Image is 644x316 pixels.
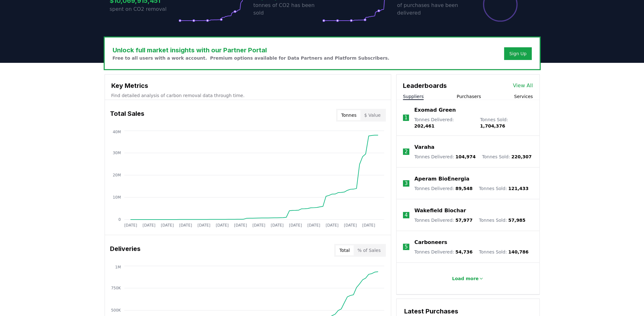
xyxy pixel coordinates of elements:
span: 220,307 [511,154,532,159]
button: Services [514,93,533,100]
tspan: [DATE] [271,223,284,227]
tspan: 750K [111,286,121,290]
span: 89,548 [455,186,473,191]
tspan: [DATE] [307,223,320,227]
tspan: 20M [113,173,121,177]
p: Tonnes Sold : [482,154,532,160]
button: Tonnes [337,110,360,120]
button: Sign Up [504,47,531,60]
span: 57,985 [508,218,525,223]
p: Tonnes Delivered : [414,217,473,223]
p: Tonnes Delivered : [414,116,474,129]
h3: Unlock full market insights with our Partner Portal [113,45,390,55]
p: Tonnes Sold : [479,185,529,192]
p: 3 [405,180,408,187]
tspan: [DATE] [124,223,137,227]
p: Tonnes Sold : [479,217,525,223]
tspan: [DATE] [344,223,357,227]
tspan: [DATE] [362,223,375,227]
p: of purchases have been delivered [397,2,466,17]
a: Sign Up [509,50,526,57]
tspan: [DATE] [161,223,174,227]
tspan: 0 [118,217,121,222]
tspan: 500K [111,308,121,313]
span: 57,977 [455,218,473,223]
a: Carboneers [414,239,447,246]
p: 4 [405,211,408,219]
button: Total [336,245,354,255]
button: $ Value [360,110,384,120]
h3: Deliveries [110,244,141,257]
tspan: 40M [113,130,121,134]
p: Find detailed analysis of carbon removal data through time. [111,92,384,99]
tspan: [DATE] [289,223,302,227]
tspan: 10M [113,195,121,200]
span: 121,433 [508,186,529,191]
span: 1,704,376 [480,123,505,128]
a: View All [513,82,533,89]
tspan: 30M [113,151,121,155]
p: spent on CO2 removal [110,5,178,13]
p: Tonnes Sold : [479,249,529,255]
p: Tonnes Delivered : [414,185,473,192]
button: Purchasers [457,93,481,100]
p: 5 [405,243,408,251]
p: Free to all users with a work account. Premium options available for Data Partners and Platform S... [113,55,390,61]
tspan: 1M [115,265,121,269]
p: 1 [404,114,407,122]
tspan: [DATE] [142,223,156,227]
span: 54,736 [455,249,473,254]
a: Varaha [414,143,434,151]
button: Suppliers [403,93,424,100]
tspan: [DATE] [179,223,192,227]
tspan: [DATE] [197,223,211,227]
p: Load more [452,275,479,282]
h3: Leaderboards [403,81,447,90]
button: % of Sales [354,245,384,255]
tspan: [DATE] [252,223,265,227]
span: 104,974 [455,154,476,159]
h3: Total Sales [110,109,144,122]
a: Exomad Green [414,106,456,114]
tspan: [DATE] [234,223,247,227]
span: 202,461 [414,123,434,128]
p: Tonnes Sold : [480,116,533,129]
p: Tonnes Delivered : [414,249,473,255]
p: 2 [405,148,408,155]
span: 140,786 [508,249,529,254]
h3: Latest Purchases [404,306,532,316]
a: Aperam BioEnergia [414,175,469,183]
p: Tonnes Delivered : [414,154,476,160]
button: Load more [447,272,489,285]
tspan: [DATE] [326,223,339,227]
tspan: [DATE] [216,223,229,227]
p: tonnes of CO2 has been sold [253,2,322,17]
h3: Key Metrics [111,81,384,90]
a: Wakefield Biochar [414,207,466,214]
